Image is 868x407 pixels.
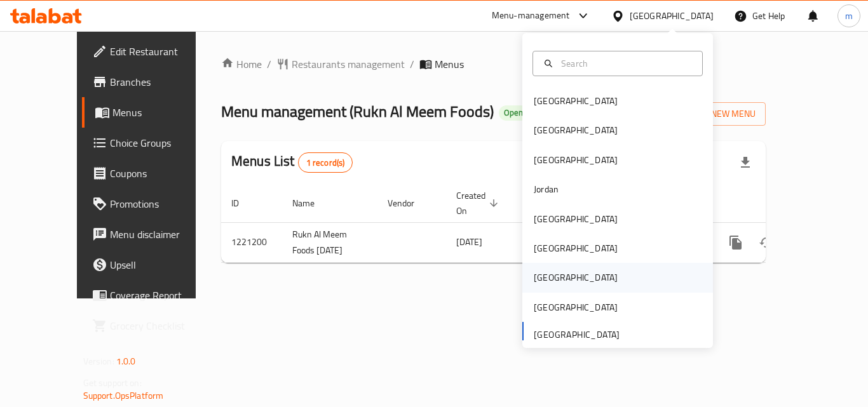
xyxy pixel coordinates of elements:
[82,219,222,250] a: Menu disclaimer
[534,123,618,137] div: [GEOGRAPHIC_DATA]
[534,300,618,314] div: [GEOGRAPHIC_DATA]
[110,288,212,303] span: Coverage Report
[276,57,405,72] a: Restaurants management
[82,97,222,128] a: Menus
[82,310,222,341] a: Grocery Checklist
[721,227,751,258] button: more
[499,105,528,121] div: Open
[534,241,618,255] div: [GEOGRAPHIC_DATA]
[110,166,212,181] span: Coupons
[82,158,222,189] a: Coupons
[299,157,353,169] span: 1 record(s)
[221,97,494,126] span: Menu management ( Rukn Al Meem Foods )
[410,57,414,72] li: /
[534,94,618,108] div: [GEOGRAPHIC_DATA]
[110,257,212,272] span: Upsell
[82,67,222,97] a: Branches
[435,57,464,72] span: Menus
[388,196,431,211] span: Vendor
[534,182,559,196] div: Jordan
[112,105,212,120] span: Menus
[83,375,142,391] span: Get support on:
[667,102,766,126] button: Add New Menu
[221,57,262,72] a: Home
[499,107,528,118] span: Open
[231,152,353,173] h2: Menus List
[110,44,212,59] span: Edit Restaurant
[456,234,482,250] span: [DATE]
[82,280,222,310] a: Coverage Report
[110,227,212,242] span: Menu disclaimer
[456,188,502,218] span: Created On
[534,212,618,226] div: [GEOGRAPHIC_DATA]
[221,222,282,262] td: 1221200
[267,57,271,72] li: /
[110,135,212,150] span: Choice Groups
[83,387,164,404] a: Support.OpsPlatform
[292,196,331,211] span: Name
[110,318,212,333] span: Grocery Checklist
[751,227,782,258] button: Change Status
[282,222,377,262] td: Rukn Al Meem Foods [DATE]
[231,196,255,211] span: ID
[110,74,212,90] span: Branches
[677,106,756,122] span: Add New Menu
[292,57,405,72] span: Restaurants management
[630,9,714,23] div: [GEOGRAPHIC_DATA]
[82,250,222,280] a: Upsell
[83,353,114,370] span: Version:
[730,147,761,178] div: Export file
[534,270,618,284] div: [GEOGRAPHIC_DATA]
[82,36,222,67] a: Edit Restaurant
[110,196,212,211] span: Promotions
[82,189,222,219] a: Promotions
[82,128,222,158] a: Choice Groups
[556,57,695,70] input: Search
[221,57,766,72] nav: breadcrumb
[116,353,136,370] span: 1.0.0
[492,8,570,23] div: Menu-management
[845,9,853,23] span: m
[534,153,618,167] div: [GEOGRAPHIC_DATA]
